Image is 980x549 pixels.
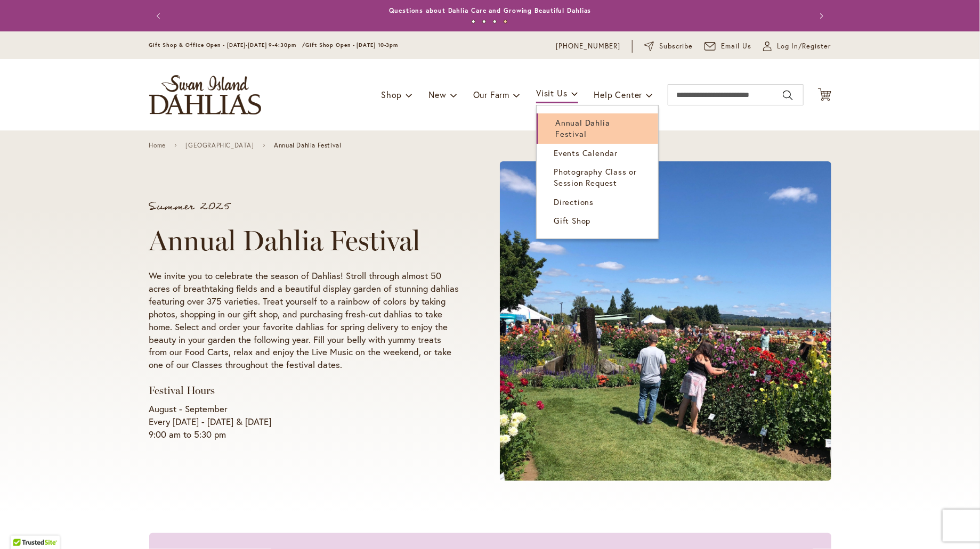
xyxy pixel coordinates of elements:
[186,142,254,149] a: [GEOGRAPHIC_DATA]
[536,87,567,99] span: Visit Us
[274,142,341,149] span: Annual Dahlia Festival
[149,269,459,372] p: We invite you to celebrate the season of Dahlias! Stroll through almost 50 acres of breathtaking ...
[660,41,693,52] span: Subscribe
[555,117,610,139] span: Annual Dahlia Festival
[149,142,166,149] a: Home
[149,225,459,257] h1: Annual Dahlia Festival
[554,196,594,207] span: Directions
[644,41,693,52] a: Subscribe
[504,20,507,23] button: 4 of 4
[149,5,171,27] button: Previous
[554,215,590,226] span: Gift Shop
[149,201,459,212] p: Summer 2025
[472,20,475,23] button: 1 of 4
[305,42,398,48] span: Gift Shop Open - [DATE] 10-3pm
[389,6,591,14] a: Questions about Dahlia Care and Growing Beautiful Dahlias
[554,148,618,158] span: Events Calendar
[149,42,306,48] span: Gift Shop & Office Open - [DATE]-[DATE] 9-4:30pm /
[381,89,402,100] span: Shop
[810,5,831,27] button: Next
[556,41,621,52] a: [PHONE_NUMBER]
[149,75,261,114] a: store logo
[554,166,637,188] span: Photography Class or Session Request
[473,89,509,100] span: Our Farm
[149,403,459,441] p: August - September Every [DATE] - [DATE] & [DATE] 9:00 am to 5:30 pm
[763,41,831,52] a: Log In/Register
[777,41,831,52] span: Log In/Register
[704,41,751,52] a: Email Us
[594,89,643,100] span: Help Center
[149,384,459,397] h3: Festival Hours
[428,89,446,100] span: New
[482,20,486,23] button: 2 of 4
[721,41,751,52] span: Email Us
[493,20,497,23] button: 3 of 4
